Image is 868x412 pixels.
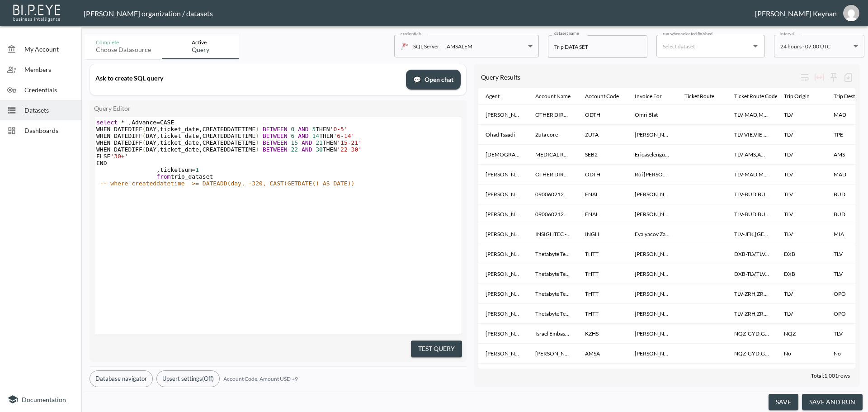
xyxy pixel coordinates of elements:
[528,204,578,224] th: משרד החוץ שיגור ראשוני אוריאנטציה - 09006021206006
[780,41,850,52] div: 24 hours - 07:00 UTC
[478,224,528,244] th: Shay Dotan
[96,126,348,133] span: WHEN DATEDIFF DAY ticket_date CREATEDDATETIME THEN
[337,146,362,153] span: '22-30'
[312,133,319,139] span: 14
[627,304,677,324] th: Eveline Peretsreuven
[627,165,677,185] th: Roi Baron
[223,375,298,382] span: Account Code;Amount USD;AmountMST;Dataareaid;DCT_CUSTCOMPANYGROUPID;INVENTTRANSID;Invoice;Invoice...
[478,105,528,125] th: Amir Miller
[585,91,631,102] span: Account Code
[291,139,298,146] span: 15
[627,244,677,264] th: Davidiyoba Atela
[96,119,174,126] span: Advance CASE
[802,394,863,411] button: save and run
[777,125,826,145] th: TLV
[156,126,160,133] span: ,
[100,180,355,187] span: -- where createddatetime >= DATEADD(day, -320, CAST(GETDATE() AS DATE))
[199,146,203,153] span: ,
[478,304,528,324] th: Itzik Mizrahi
[797,70,812,85] div: Wrap text
[528,264,578,284] th: Thetabyte Technologies Limited
[535,91,582,102] span: Account Name
[627,344,677,364] th: Stanislav Zvegilsky
[96,46,151,54] div: Choose datasource
[478,344,528,364] th: Avi Dayan
[128,119,132,126] span: ,
[627,185,677,204] th: Orit Shani
[142,126,146,133] span: (
[96,166,199,173] span: ticketsum
[478,145,528,165] th: Yair Avizmil
[156,133,160,139] span: ,
[734,91,780,102] div: Ticket Route Codes
[24,85,74,95] span: Credentials
[263,139,288,146] span: BETWEEN
[478,165,528,185] th: Amir Miller
[811,372,850,379] span: Total: 1,001 rows
[727,244,777,264] th: DXB-TLV,TLV-DXB
[333,133,354,139] span: '6-14'
[96,153,128,160] span: ELSE
[481,73,797,81] div: Query Results
[330,126,348,133] span: '0-5'
[24,105,74,115] span: Datasets
[578,344,627,364] th: AMSA
[528,344,578,364] th: Amsalem Israel
[413,74,453,85] span: Open chat
[777,185,826,204] th: TLV
[684,91,726,102] span: Ticket Route
[826,70,841,85] div: Sticky left columns: 0
[784,91,821,102] span: Trip Origin
[727,204,777,224] th: TLV-BUD,BUD-TLV
[156,139,160,146] span: ,
[302,146,312,153] span: AND
[727,364,777,384] th: TLV-WAW,WAW-BRU,BER-WAW,WAW-TLV
[578,145,627,165] th: SEB2
[478,324,528,344] th: Avi Dayan
[660,39,747,53] input: Select dataset
[316,146,323,153] span: 30
[24,44,74,54] span: My Account
[110,153,128,160] span: '30+'
[734,91,792,102] span: Ticket Route Codes
[478,364,528,384] th: Ronit Zuntz
[478,244,528,264] th: Itzik Mizrahi
[96,119,118,126] span: select
[11,2,63,23] img: bipeye-logo
[298,126,308,133] span: AND
[777,364,826,384] th: TLV
[192,46,209,54] div: Query
[195,166,199,173] span: 1
[663,31,712,37] label: run when selected finished
[24,126,74,135] span: Dashboards
[199,126,203,133] span: ,
[298,133,308,139] span: AND
[411,341,462,357] button: Test Query
[812,70,826,85] div: Toggle table layout between fixed and auto (default: auto)
[684,91,714,102] div: Ticket Route
[96,160,107,166] span: END
[777,284,826,304] th: TLV
[478,264,528,284] th: Itzik Mizrahi
[199,139,203,146] span: ,
[528,105,578,125] th: OTHER DIRECTION TOURIST AND HOLIDAY LTD
[777,105,826,125] th: TLV
[142,133,146,139] span: (
[727,264,777,284] th: DXB-TLV,TLV-DXB
[627,204,677,224] th: Shai Shani
[777,344,826,364] th: No
[578,204,627,224] th: FNAL
[528,145,578,165] th: MEDICAL RESEARCH INFRASTRUCTURE DEVELOPMENT BY SHEBA / 2 קרן
[413,41,439,52] p: SQL Server
[96,173,213,180] span: trip_dataset
[96,139,362,146] span: WHEN DATEDIFF DAY ticket_date CREATEDDATETIME THEN
[528,125,578,145] th: Zuta core
[406,70,461,90] button: chatOpen chat
[777,244,826,264] th: DXB
[777,145,826,165] th: TLV
[263,146,288,153] span: BETWEEN
[784,91,810,102] div: Trip Origin
[837,2,866,24] button: royk@amsalem.com
[316,139,323,146] span: 21
[94,104,462,112] div: Query Editor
